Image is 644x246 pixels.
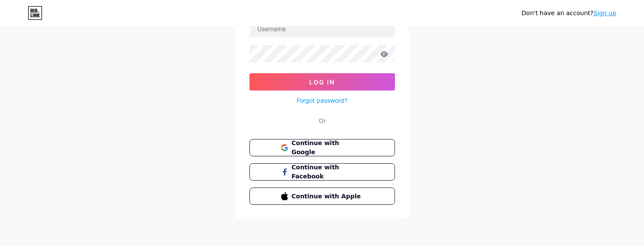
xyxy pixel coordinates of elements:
[319,116,326,125] div: Or
[291,139,363,157] span: Continue with Google
[250,20,395,37] input: Username
[249,73,395,91] button: Log In
[521,9,616,18] div: Don't have an account?
[249,163,395,181] button: Continue with Facebook
[291,163,363,181] span: Continue with Facebook
[593,10,616,16] a: Sign up
[309,78,335,86] span: Log In
[297,96,347,105] a: Forgot password?
[249,139,395,156] button: Continue with Google
[291,192,363,201] span: Continue with Apple
[249,188,395,205] button: Continue with Apple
